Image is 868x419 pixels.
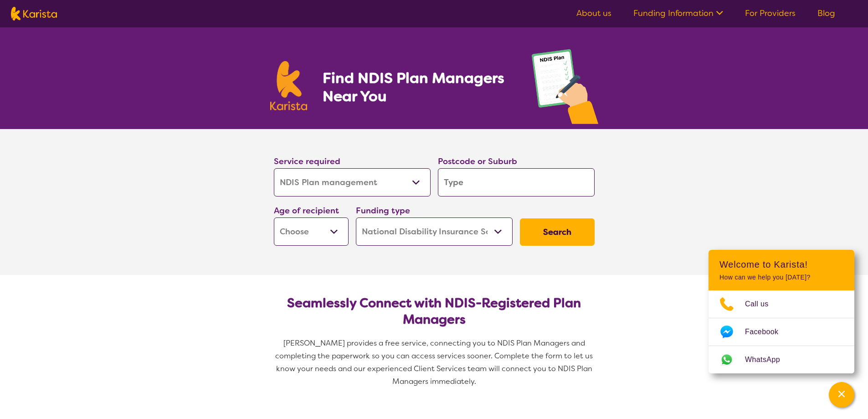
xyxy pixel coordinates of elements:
div: Channel Menu [709,250,854,373]
span: WhatsApp [745,353,791,367]
a: Web link opens in a new tab. [709,346,854,373]
h2: Welcome to Karista! [719,259,843,270]
span: Facebook [745,325,789,339]
img: Karista logo [270,61,308,110]
img: plan-management [532,49,598,129]
a: Funding Information [633,8,723,19]
label: Funding type [356,205,410,216]
span: Call us [745,297,780,311]
button: Search [520,218,595,246]
button: Channel Menu [829,382,854,408]
input: Type [438,168,595,197]
label: Age of recipient [274,205,339,216]
label: Service required [274,156,340,167]
h2: Seamlessly Connect with NDIS-Registered Plan Managers [281,295,587,328]
a: About us [576,8,611,19]
label: Postcode or Suburb [438,156,517,167]
p: How can we help you [DATE]? [719,274,843,281]
h1: Find NDIS Plan Managers Near You [323,69,513,105]
a: For Providers [745,8,796,19]
ul: Choose channel [709,290,854,373]
span: [PERSON_NAME] provides a free service, connecting you to NDIS Plan Managers and completing the pa... [275,338,595,386]
a: Blog [817,8,835,19]
img: Karista logo [11,7,57,21]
